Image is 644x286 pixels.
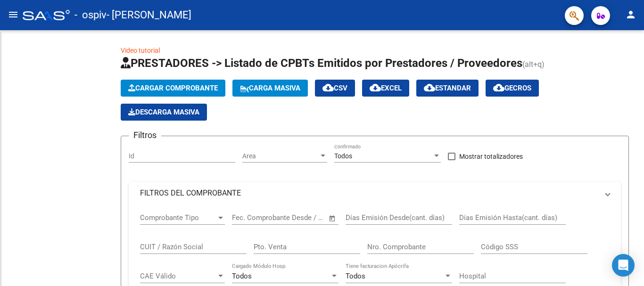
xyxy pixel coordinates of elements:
[322,82,334,93] mat-icon: cloud_download
[362,80,409,97] button: EXCEL
[493,84,531,92] span: Gecros
[129,129,161,142] h3: Filtros
[121,47,160,54] a: Video tutorial
[232,272,252,280] span: Todos
[315,80,355,97] button: CSV
[121,104,207,121] button: Descarga Masiva
[242,152,319,160] span: Area
[370,84,402,92] span: EXCEL
[121,57,522,70] span: PRESTADORES -> Listado de CPBTs Emitidos por Prestadores / Proveedores
[8,9,19,20] mat-icon: menu
[346,272,365,280] span: Todos
[74,5,107,25] span: - ospiv
[140,272,216,280] span: CAE Válido
[232,80,308,97] button: Carga Masiva
[121,80,225,97] button: Cargar Comprobante
[416,80,479,97] button: Estandar
[128,108,199,116] span: Descarga Masiva
[493,82,504,93] mat-icon: cloud_download
[240,84,300,92] span: Carga Masiva
[612,254,635,277] div: Open Intercom Messenger
[370,82,381,93] mat-icon: cloud_download
[129,182,621,204] mat-expansion-panel-header: FILTROS DEL COMPROBANTE
[232,213,270,222] input: Fecha inicio
[121,104,207,121] app-download-masive: Descarga masiva de comprobantes (adjuntos)
[334,152,352,160] span: Todos
[322,84,347,92] span: CSV
[625,9,636,20] mat-icon: person
[128,84,218,92] span: Cargar Comprobante
[424,84,471,92] span: Estandar
[424,82,435,93] mat-icon: cloud_download
[140,188,598,198] mat-panel-title: FILTROS DEL COMPROBANTE
[327,213,338,224] button: Open calendar
[107,5,191,25] span: - [PERSON_NAME]
[486,80,539,97] button: Gecros
[279,213,324,222] input: Fecha fin
[522,60,545,69] span: (alt+q)
[459,151,523,162] span: Mostrar totalizadores
[140,213,216,222] span: Comprobante Tipo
